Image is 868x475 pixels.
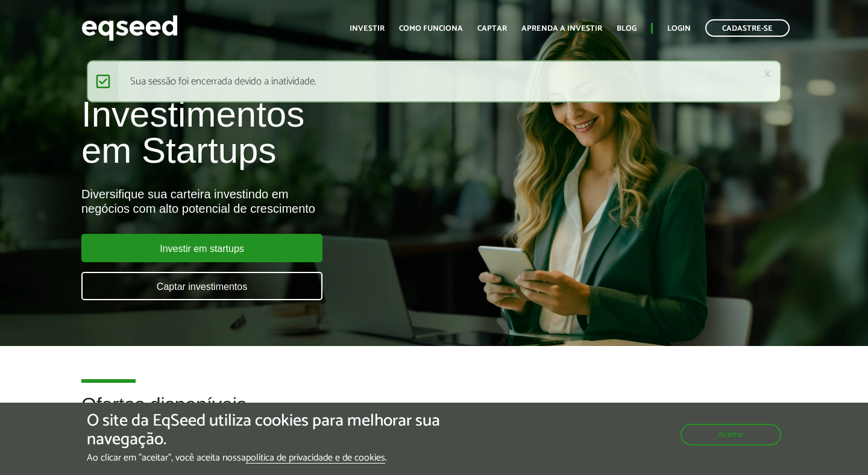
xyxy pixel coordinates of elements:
[81,394,787,433] h2: Ofertas disponíveis
[81,12,178,44] img: EqSeed
[399,25,463,33] a: Como funciona
[681,424,781,445] button: Aceitar
[764,68,771,80] a: ×
[521,25,602,33] a: Aprenda a investir
[81,187,497,216] div: Diversifique sua carteira investindo em negócios com alto potencial de crescimento
[246,453,385,464] a: política de privacidade e de cookies
[81,96,497,169] h1: Investimentos em Startups
[87,60,781,102] div: Sua sessão foi encerrada devido a inatividade.
[81,234,322,262] a: Investir em startups
[705,19,790,37] a: Cadastre-se
[87,412,503,449] h5: O site da EqSeed utiliza cookies para melhorar sua navegação.
[477,25,507,33] a: Captar
[667,25,691,33] a: Login
[617,25,637,33] a: Blog
[87,452,503,464] p: Ao clicar em "aceitar", você aceita nossa .
[350,25,385,33] a: Investir
[81,272,322,300] a: Captar investimentos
